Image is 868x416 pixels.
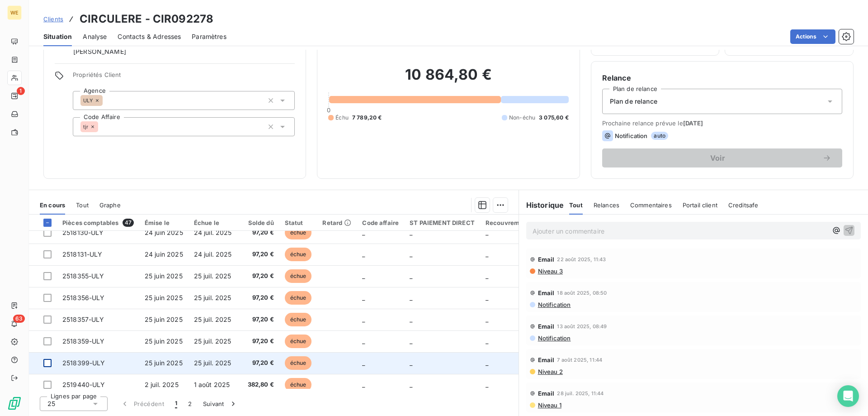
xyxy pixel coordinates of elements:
span: 18 août 2025, 08:50 [557,290,607,296]
span: Relances [594,201,619,209]
h6: Relance [602,72,842,83]
span: Niveau 1 [537,402,561,409]
span: [PERSON_NAME] [73,47,126,56]
span: _ [410,381,412,388]
span: Email [538,323,555,330]
span: Situation [43,32,72,41]
span: tjr [83,124,88,129]
span: 25 juin 2025 [145,316,183,323]
span: 25 juil. 2025 [194,316,231,323]
span: _ [486,381,488,388]
span: Analyse [83,32,107,41]
span: 22 août 2025, 11:43 [557,257,606,262]
button: 2 [183,394,197,413]
span: échue [285,269,312,283]
span: _ [362,381,365,388]
span: ULY [83,98,93,103]
span: 2518130-ULY [62,229,104,236]
div: Statut [285,219,312,226]
span: 0 [327,106,330,114]
input: Ajouter une valeur [103,96,110,105]
span: _ [486,294,488,301]
span: Niveau 3 [537,268,563,275]
span: 13 août 2025, 08:49 [557,324,607,329]
span: échue [285,378,312,392]
span: _ [410,316,412,323]
input: Ajouter une valeur [98,123,105,131]
span: 25 juil. 2025 [194,272,231,280]
span: 24 juil. 2025 [194,229,232,236]
span: Contacts & Adresses [118,32,181,41]
span: échue [285,313,312,326]
span: Tout [76,201,89,209]
span: _ [486,229,488,236]
span: 24 juil. 2025 [194,250,232,258]
span: 7 août 2025, 11:44 [557,357,602,363]
span: Creditsafe [728,201,759,209]
span: _ [410,272,412,280]
span: _ [362,337,365,345]
span: _ [362,250,365,258]
span: 97,20 € [246,250,274,259]
div: Code affaire [362,219,399,226]
span: _ [410,359,412,367]
div: Retard [322,219,351,226]
span: Commentaires [630,201,672,209]
span: 25 [47,399,55,408]
span: Échu [335,114,349,122]
span: _ [362,294,365,301]
span: 2519440-ULY [62,381,105,388]
span: _ [362,272,365,280]
span: échue [285,226,312,239]
span: 2518399-ULY [62,359,105,367]
div: WE [7,5,22,20]
span: Clients [43,15,63,23]
div: Échue le [194,219,236,226]
span: Notification [537,301,571,308]
span: 2518131-ULY [62,250,103,258]
button: Suivant [198,394,243,413]
div: Recouvrement Déclaré [486,219,554,226]
span: Niveau 2 [537,368,563,375]
span: 97,20 € [246,228,274,237]
span: 97,20 € [246,359,274,368]
span: 1 [17,87,25,95]
span: 1 [175,399,177,408]
span: Paramètres [192,32,226,41]
h6: Historique [519,200,564,210]
span: _ [362,316,365,323]
span: 97,20 € [246,272,274,281]
img: Logo LeanPay [7,396,22,411]
span: Graphe [99,201,121,209]
span: 382,80 € [246,380,274,389]
span: Plan de relance [610,97,657,106]
span: _ [410,229,412,236]
span: 47 [123,219,134,227]
span: Prochaine relance prévue le [602,120,842,127]
span: 24 juin 2025 [145,229,183,236]
span: 25 juin 2025 [145,359,183,367]
span: Portail client [683,201,717,209]
span: _ [410,337,412,345]
div: ST PAIEMENT DIRECT [410,219,475,226]
div: Émise le [145,219,183,226]
span: _ [410,294,412,301]
button: Précédent [115,394,170,413]
span: 97,20 € [246,337,274,346]
span: 97,20 € [246,293,274,302]
span: _ [486,359,488,367]
span: 97,20 € [246,315,274,324]
span: Email [538,289,555,296]
span: Notification [537,335,571,342]
span: 24 juin 2025 [145,250,183,258]
span: En cours [40,201,65,209]
div: Pièces comptables [62,219,134,227]
span: 25 juil. 2025 [194,337,231,345]
span: 2518359-ULY [62,337,105,345]
span: _ [486,250,488,258]
span: _ [410,250,412,258]
span: 28 juil. 2025, 11:44 [557,391,604,396]
button: Actions [790,29,835,44]
span: échue [285,291,312,305]
span: 25 juin 2025 [145,294,183,301]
